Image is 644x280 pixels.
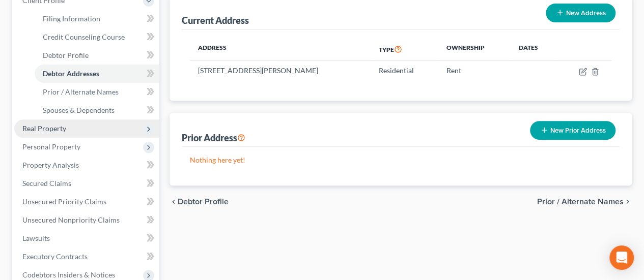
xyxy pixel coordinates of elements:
span: Debtor Profile [178,198,229,206]
a: Debtor Profile [35,46,159,65]
span: Property Analysis [22,161,79,169]
td: Rent [438,61,510,80]
button: New Address [546,4,615,22]
span: Prior / Alternate Names [537,198,624,206]
span: Codebtors Insiders & Notices [22,270,115,279]
span: Unsecured Priority Claims [22,197,106,206]
a: Debtor Addresses [35,65,159,83]
button: Prior / Alternate Names chevron_right [537,198,632,206]
i: chevron_left [170,198,178,206]
th: Dates [511,38,558,61]
a: Unsecured Priority Claims [14,193,159,211]
span: Credit Counseling Course [43,33,125,41]
th: Address [190,38,370,61]
span: Debtor Profile [43,51,89,59]
span: Personal Property [22,142,80,151]
a: Credit Counseling Course [35,28,159,46]
a: Prior / Alternate Names [35,83,159,101]
span: Filing Information [43,14,100,23]
div: Open Intercom Messenger [609,245,634,270]
span: Unsecured Nonpriority Claims [22,215,120,224]
td: Residential [371,61,439,80]
button: New Prior Address [530,121,615,140]
a: Unsecured Nonpriority Claims [14,211,159,229]
span: Debtor Addresses [43,69,99,78]
a: Secured Claims [14,174,159,193]
th: Type [371,38,439,61]
button: chevron_left Debtor Profile [170,198,229,206]
span: Secured Claims [22,179,71,188]
th: Ownership [438,38,510,61]
a: Property Analysis [14,156,159,174]
span: Prior / Alternate Names [43,87,119,96]
span: Executory Contracts [22,252,88,261]
span: Real Property [22,124,66,133]
span: Lawsuits [22,234,50,242]
td: [STREET_ADDRESS][PERSON_NAME] [190,61,370,80]
div: Current Address [182,14,249,26]
div: Prior Address [182,132,245,144]
p: Nothing here yet! [190,155,611,165]
a: Filing Information [35,10,159,28]
span: Spouses & Dependents [43,106,115,114]
a: Spouses & Dependents [35,101,159,119]
a: Executory Contracts [14,247,159,266]
a: Lawsuits [14,229,159,247]
i: chevron_right [624,198,632,206]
